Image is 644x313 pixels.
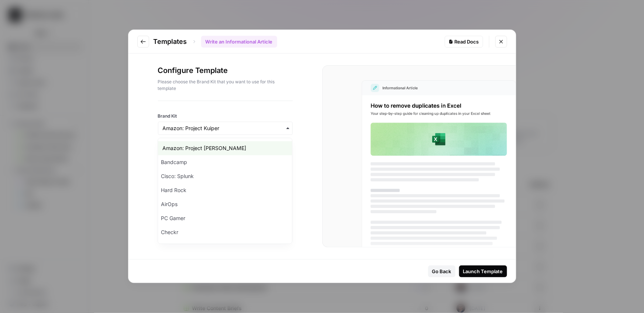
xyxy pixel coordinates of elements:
[158,113,293,119] label: Brand Kit
[158,239,292,253] div: 1-800-Flowers
[432,268,451,275] div: Go Back
[163,125,288,132] input: Amazon: Project Kuiper
[201,36,277,48] div: Write an Informational Article
[158,79,293,92] p: Please choose the Brand Kit that you want to use for this template
[495,36,507,48] button: Close modal
[158,141,292,155] div: Amazon: Project [PERSON_NAME]
[158,211,292,225] div: PC Gamer
[158,65,293,101] div: Configure Template
[463,268,503,275] div: Launch Template
[445,36,483,48] a: Read Docs
[158,183,292,197] div: Hard Rock
[158,197,292,211] div: AirOps
[449,38,479,45] div: Read Docs
[158,225,292,239] div: Checkr
[428,265,455,277] button: Go Back
[154,36,277,48] div: Templates
[158,169,292,183] div: Cisco: Splunk
[137,36,149,48] button: Go to previous step
[158,155,292,169] div: Bandcamp
[459,265,507,277] button: Launch Template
